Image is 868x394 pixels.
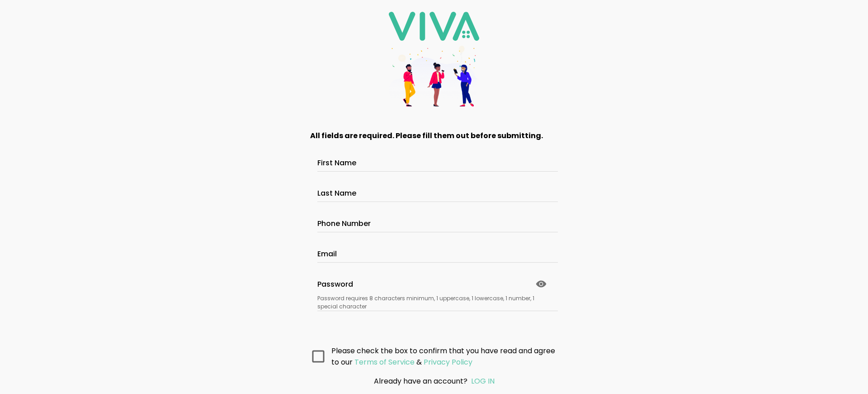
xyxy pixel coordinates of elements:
div: Already have an account? [328,375,540,387]
ion-text: Password requires 8 characters minimum, 1 uppercase, 1 lowercase, 1 number, 1 special character [317,294,551,311]
ion-text: Terms of Service [354,357,415,367]
a: LOG IN [471,376,495,386]
ion-text: Privacy Policy [424,357,472,367]
strong: All fields are required. Please fill them out before submitting. [310,130,543,141]
ion-col: Please check the box to confirm that you have read and agree to our & [329,343,561,370]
